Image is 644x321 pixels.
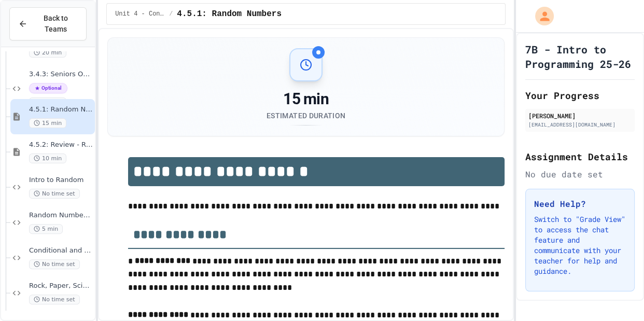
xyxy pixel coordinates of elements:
[29,189,80,199] span: No time set
[29,176,93,185] span: Intro to Random
[534,198,626,210] h3: Need Help?
[29,97,66,107] span: 10 min
[525,168,635,180] div: No due date set
[29,83,67,93] span: Optional
[29,48,66,58] span: 20 min
[29,259,80,269] span: No time set
[525,88,635,103] h2: Your Progress
[177,8,282,20] span: 4.5.1: Random Numbers
[29,70,93,79] span: 3.4.3: Seniors Only
[525,149,635,164] h2: Assignment Details
[115,10,165,18] span: Unit 4 - Conditionals and while Loops
[267,110,345,121] div: Estimated Duration
[9,7,87,40] button: Back to Teams
[29,224,63,234] span: 5 min
[524,4,556,28] div: My Account
[29,118,66,128] span: 15 min
[528,111,632,120] div: [PERSON_NAME]
[528,121,632,129] div: [EMAIL_ADDRESS][DOMAIN_NAME]
[34,13,78,35] span: Back to Teams
[29,141,93,149] span: 4.5.2: Review - Random Numbers
[169,10,173,18] span: /
[29,105,93,114] span: 4.5.1: Random Numbers
[267,90,345,108] div: 15 min
[525,42,635,71] h1: 7B - Intro to Programming 25-26
[29,211,93,220] span: Random Number Practice
[29,153,66,163] span: 10 min
[29,282,93,290] span: Rock, Paper, Scissors - Conditionals
[29,295,80,304] span: No time set
[29,246,93,255] span: Conditional and Random Practice
[534,214,626,276] p: Switch to "Grade View" to access the chat feature and communicate with your teacher for help and ...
